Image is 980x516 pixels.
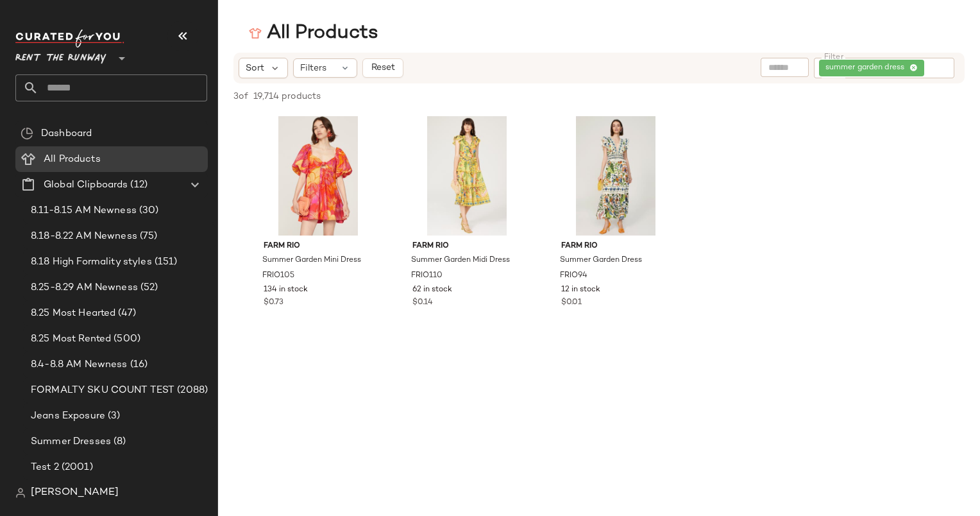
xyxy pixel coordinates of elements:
img: svg%3e [249,27,262,40]
span: FARM Rio [264,241,373,252]
span: 8.25-8.29 AM Newness [31,280,138,295]
img: FRIO105.jpg [253,116,383,236]
span: FARM Rio [412,241,521,252]
span: (2088) [174,383,208,398]
span: FRIO105 [262,270,294,282]
span: FRIO110 [411,270,443,282]
span: 62 in stock [412,284,452,296]
span: (2001) [59,460,93,475]
img: cfy_white_logo.C9jOOHJF.svg [15,30,124,47]
span: [PERSON_NAME] [31,485,119,501]
span: Summer Garden Dress [560,255,642,266]
span: FORMALTY SKU COUNT TEST [31,383,174,398]
span: 8.11-8.15 AM Newness [31,203,137,218]
span: FRIO94 [560,270,587,282]
span: 19,714 products [253,90,321,103]
span: 134 in stock [264,284,308,296]
button: Reset [362,58,403,78]
span: Filters [300,62,326,75]
span: (30) [137,203,159,218]
span: Rent the Runway [15,44,106,67]
span: 8.4-8.8 AM Newness [31,357,128,372]
span: (500) [111,332,140,347]
span: Summer Dresses [31,434,111,449]
span: (151) [152,255,178,270]
span: 3 of [233,90,248,103]
span: Global Clipboards [44,178,128,193]
span: All Products [44,152,101,167]
span: Sort [246,62,264,75]
span: 12 in stock [561,284,600,296]
span: (3) [105,409,120,424]
span: (75) [137,229,158,244]
img: svg%3e [21,127,33,140]
img: FRIO94.jpg [551,116,680,236]
span: (52) [138,280,158,295]
span: summer garden dress [825,62,910,74]
div: All Products [249,21,378,46]
span: (12) [128,178,148,193]
span: $0.14 [412,297,433,309]
span: FARM Rio [561,241,670,252]
span: 8.18 High Formality styles [31,255,152,270]
span: (47) [115,306,136,321]
span: Summer Garden Midi Dress [411,255,510,266]
span: Reset [370,63,394,73]
span: 8.25 Most Hearted [31,306,115,321]
span: 8.25 Most Rented [31,332,111,347]
span: Test 2 [31,460,59,475]
span: (8) [111,434,126,449]
img: svg%3e [15,488,26,498]
span: 8.18-8.22 AM Newness [31,229,137,244]
span: $0.01 [561,297,582,309]
span: Dashboard [41,126,92,141]
span: $0.73 [264,297,283,309]
span: Summer Garden Mini Dress [262,255,361,266]
span: Jeans Exposure [31,409,105,424]
span: (16) [128,357,148,372]
img: FRIO110.jpg [402,116,532,236]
